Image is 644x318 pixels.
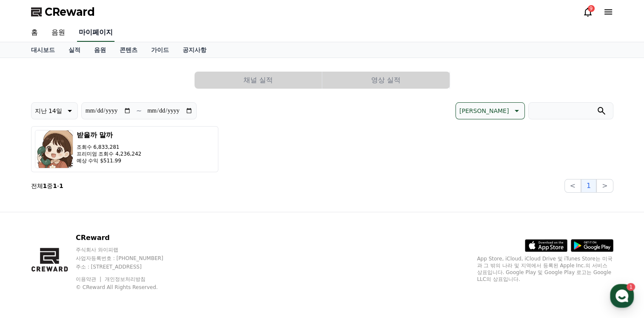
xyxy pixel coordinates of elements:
a: 개인정보처리방침 [105,276,146,282]
p: 지난 14일 [35,105,62,117]
a: 영상 실적 [322,72,450,89]
p: CReward [76,233,180,243]
a: 이용약관 [76,276,103,282]
strong: 1 [59,182,63,189]
a: 마이페이지 [77,24,114,42]
p: 전체 중 - [31,182,63,190]
button: 1 [581,179,596,193]
p: 주소 : [STREET_ADDRESS] [76,263,180,270]
p: App Store, iCloud, iCloud Drive 및 iTunes Store는 미국과 그 밖의 나라 및 지역에서 등록된 Apple Inc.의 서비스 상표입니다. Goo... [477,255,613,283]
a: 9 [583,7,593,17]
a: 1대화 [56,247,110,269]
button: 지난 14일 [31,102,78,119]
button: < [564,179,581,193]
p: ~ [136,106,142,116]
p: 예상 수익 $511.99 [77,157,142,164]
a: 홈 [3,247,56,269]
p: © CReward All Rights Reserved. [76,284,180,291]
span: 대화 [78,260,88,267]
span: 설정 [132,260,142,267]
p: [PERSON_NAME] [459,105,509,117]
button: [PERSON_NAME] [455,102,524,119]
span: CReward [45,5,95,19]
p: 조회수 6,833,281 [77,144,142,150]
span: 1 [86,247,89,254]
div: 9 [588,5,595,12]
a: 공지사항 [176,42,213,58]
span: 홈 [27,260,32,267]
a: 가이드 [144,42,176,58]
a: 실적 [62,42,87,58]
a: 음원 [45,24,72,42]
h3: 받을까 말까 [77,130,142,140]
p: 프리미엄 조회수 4,236,242 [77,150,142,157]
strong: 1 [53,182,57,189]
a: 음원 [87,42,113,58]
a: 채널 실적 [195,72,322,89]
button: 받을까 말까 조회수 6,833,281 프리미엄 조회수 4,236,242 예상 수익 $511.99 [31,126,218,172]
p: 사업자등록번호 : [PHONE_NUMBER] [76,255,180,262]
button: > [596,179,613,193]
a: 설정 [110,247,163,269]
a: 대시보드 [24,42,62,58]
img: 받을까 말까 [35,130,73,168]
a: 콘텐츠 [113,42,144,58]
a: 홈 [24,24,45,42]
button: 영상 실적 [322,72,449,89]
strong: 1 [43,182,47,189]
a: CReward [31,5,95,19]
p: 주식회사 와이피랩 [76,246,180,253]
button: 채널 실적 [195,72,322,89]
